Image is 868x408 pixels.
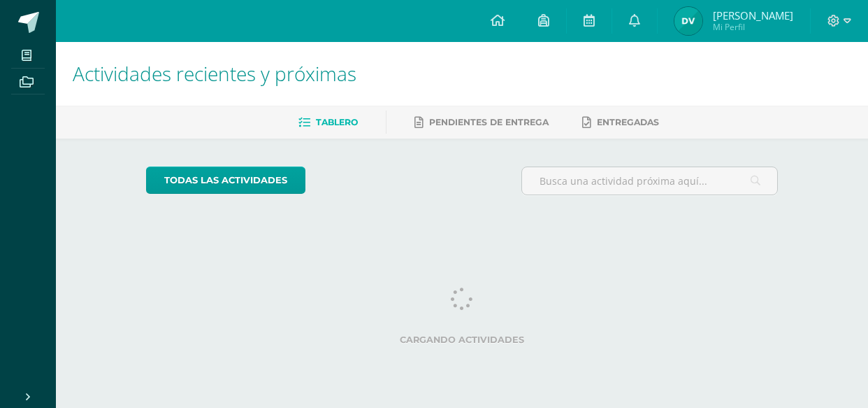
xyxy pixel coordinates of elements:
[298,111,358,134] a: Tablero
[674,7,702,35] img: 0370db648e8cf47cf9142de69652201e.png
[146,335,779,345] label: Cargando actividades
[713,8,793,22] span: [PERSON_NAME]
[146,167,305,194] a: todas las Actividades
[713,21,793,33] span: Mi Perfil
[414,111,549,134] a: Pendientes de entrega
[429,117,549,127] span: Pendientes de entrega
[597,117,659,127] span: Entregadas
[73,60,356,87] span: Actividades recientes y próximas
[522,167,778,195] input: Busca una actividad próxima aquí...
[316,117,358,127] span: Tablero
[582,111,659,134] a: Entregadas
